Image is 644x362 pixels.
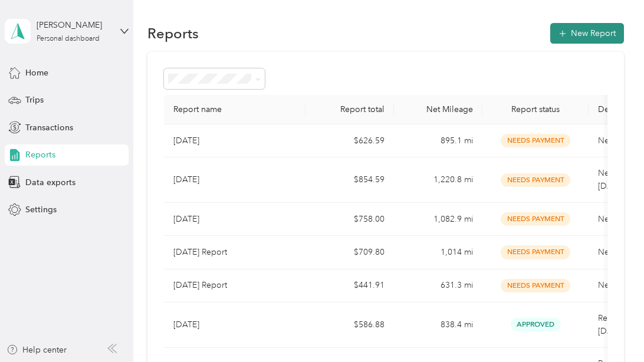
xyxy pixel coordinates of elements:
[394,302,482,348] td: 838.4 mi
[25,94,44,106] span: Trips
[394,203,482,236] td: 1,082.9 mi
[501,134,570,147] span: Needs Payment
[305,302,394,348] td: $586.88
[173,173,199,186] p: [DATE]
[173,246,227,259] p: [DATE] Report
[305,203,394,236] td: $758.00
[305,269,394,302] td: $441.91
[25,149,55,161] span: Reports
[578,296,644,362] iframe: Everlance-gr Chat Button Frame
[173,213,199,226] p: [DATE]
[25,67,48,79] span: Home
[305,236,394,269] td: $709.80
[164,95,305,124] th: Report name
[550,23,624,44] button: New Report
[173,134,199,147] p: [DATE]
[305,157,394,203] td: $854.59
[6,344,67,356] button: Help center
[394,157,482,203] td: 1,220.8 mi
[501,245,570,259] span: Needs Payment
[394,236,482,269] td: 1,014 mi
[501,279,570,292] span: Needs Payment
[305,95,394,124] th: Report total
[173,279,227,292] p: [DATE] Report
[492,104,579,114] div: Report status
[37,35,100,42] div: Personal dashboard
[37,19,110,31] div: [PERSON_NAME]
[511,318,561,331] span: Approved
[394,269,482,302] td: 631.3 mi
[25,121,73,134] span: Transactions
[305,124,394,157] td: $626.59
[173,318,199,331] p: [DATE]
[394,124,482,157] td: 895.1 mi
[147,27,199,40] h1: Reports
[25,176,75,189] span: Data exports
[25,203,57,216] span: Settings
[501,173,570,187] span: Needs Payment
[501,212,570,226] span: Needs Payment
[394,95,482,124] th: Net Mileage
